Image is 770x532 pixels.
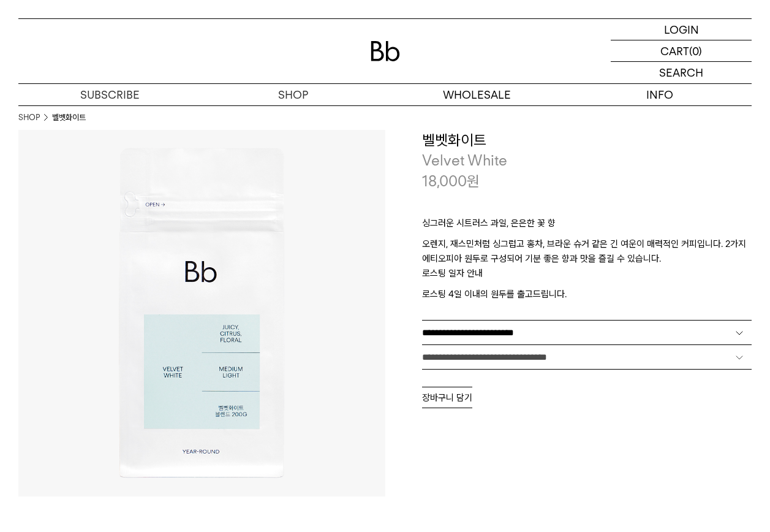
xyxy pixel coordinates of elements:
span: 원 [467,172,480,190]
a: CART (0) [611,40,752,62]
p: 로스팅 4일 이내의 원두를 출고드립니다. [422,287,752,302]
a: SUBSCRIBE [18,84,202,105]
p: (0) [689,40,702,61]
p: INFO [568,84,752,105]
h3: 벨벳화이트 [422,130,752,151]
p: WHOLESALE [385,84,568,105]
p: LOGIN [664,19,699,40]
img: 로고 [371,41,400,61]
p: Velvet White [422,150,752,171]
p: 18,000 [422,171,480,192]
button: 장바구니 담기 [422,387,472,408]
p: SEARCH [659,62,703,83]
p: 로스팅 일자 안내 [422,266,752,287]
p: 오렌지, 재스민처럼 싱그럽고 홍차, 브라운 슈거 같은 긴 여운이 매력적인 커피입니다. 2가지 에티오피아 원두로 구성되어 기분 좋은 향과 맛을 즐길 수 있습니다. [422,237,752,266]
p: CART [660,40,689,61]
img: 벨벳화이트 [18,130,385,497]
p: 싱그러운 시트러스 과일, 은은한 꽃 향 [422,216,752,237]
li: 벨벳화이트 [52,112,86,124]
a: LOGIN [611,19,752,40]
a: SHOP [202,84,385,105]
a: SHOP [18,112,40,124]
